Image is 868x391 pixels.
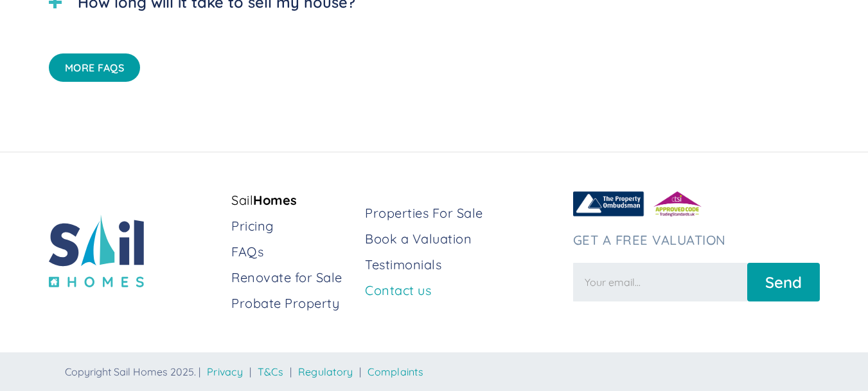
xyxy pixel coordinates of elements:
[231,294,355,312] a: Probate Property
[49,215,144,287] img: sail home logo colored
[253,192,297,208] strong: Homes
[231,191,355,209] a: SailHomes
[207,365,243,378] a: Privacy
[365,256,562,274] a: Testimonials
[365,281,562,300] a: Contact us
[231,217,355,235] a: Pricing
[49,53,141,82] a: More FAQs
[573,233,820,248] h3: Get a free valuation
[298,365,353,378] a: Regulatory
[365,230,562,248] a: Book a Valuation
[231,243,355,261] a: FAQs
[258,365,283,378] a: T&Cs
[747,263,820,301] input: Send
[65,365,816,378] div: Copyright Sail Homes 2025. | | | |
[368,365,423,378] a: Complaints
[573,263,747,301] input: Your email...
[365,204,562,222] a: Properties For Sale
[573,256,820,301] form: Newsletter Form
[231,269,355,287] a: Renovate for Sale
